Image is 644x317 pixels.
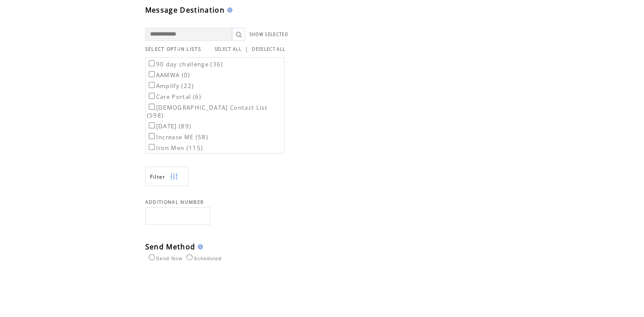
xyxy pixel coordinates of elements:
[249,32,288,37] a: SHOW SELECTED
[145,46,201,52] span: SELECT OPT-IN LISTS
[147,133,208,141] label: Increase ME (58)
[149,71,155,77] input: AAMWA (0)
[145,5,225,15] span: Message Destination
[149,93,155,99] input: Care Portal (6)
[149,144,155,150] input: Iron Men (115)
[195,244,203,249] img: help.gif
[245,45,248,53] span: |
[149,133,155,139] input: Increase ME (58)
[145,242,196,252] span: Send Method
[149,60,155,66] input: 90 day challenge (36)
[147,256,183,261] label: Send Now
[149,122,155,128] input: [DATE] (89)
[150,173,166,180] span: Show filters
[147,93,202,101] label: Care Portal (6)
[149,254,155,260] input: Send Now
[145,199,204,205] span: ADDITIONAL NUMBER
[186,254,193,260] input: Scheduled
[147,71,190,79] label: AAMWA (0)
[147,144,203,152] label: Iron Men (115)
[147,82,194,90] label: Amplify (22)
[184,256,222,261] label: Scheduled
[149,82,155,88] input: Amplify (22)
[145,167,189,186] a: Filter
[252,46,285,52] a: DESELECT ALL
[170,167,178,186] img: filters.png
[147,122,192,130] label: [DATE] (89)
[215,46,242,52] a: SELECT ALL
[225,7,232,13] img: help.gif
[147,104,268,119] label: [DEMOGRAPHIC_DATA] Contact List (598)
[149,104,155,110] input: [DEMOGRAPHIC_DATA] Contact List (598)
[147,60,223,68] label: 90 day challenge (36)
